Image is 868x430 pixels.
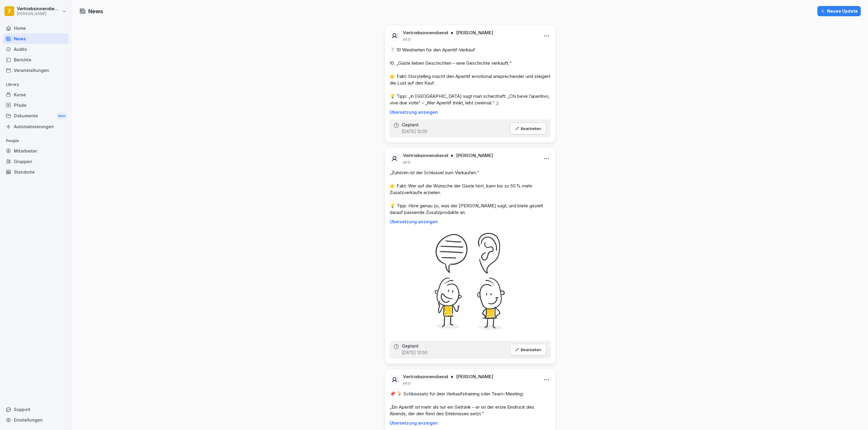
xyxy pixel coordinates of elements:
h1: News [88,7,103,15]
a: Home [3,23,69,33]
button: Bearbeiten [510,344,546,355]
div: Support [3,404,69,415]
p: Bearbeiten [521,126,541,131]
a: Veranstaltungen [3,65,69,76]
button: Neues Update [817,6,861,16]
a: Standorte [3,167,69,177]
a: Mitarbeiter [3,146,69,156]
div: New [57,113,67,119]
p: jetzt [403,160,411,165]
div: Dokumente [3,110,69,122]
p: Übersetzung anzeigen [390,219,551,224]
p: 📌 🍹 Schlusssatz für dein Verkaufstraining oder Team-Meeting: „Ein Aperitif ist mehr als nur ein G... [390,391,551,417]
p: Geplant [402,344,419,348]
p: Übersetzung anzeigen [390,110,551,115]
p: jetzt [403,37,411,42]
p: 🍸 10 Weisheiten für den Aperitif-Verkauf 10. „Gäste lieben Geschichten – eine Geschichte verkauft... [390,47,551,106]
a: Gruppen [3,156,69,167]
a: Einstellungen [3,415,69,425]
p: „Zuhören ist der Schlüssel zum Verkaufen.“ 👉 Fakt: Wer auf die Wünsche der Gäste hört, kann bis z... [390,169,551,216]
div: Neues Update [820,8,858,14]
p: Vertriebsinnendienst [17,6,61,11]
p: People [3,136,69,146]
img: z2plianbbix2m69o09dyntis.png [390,229,550,336]
a: Automatisierungen [3,121,69,132]
button: Bearbeiten [510,123,546,134]
a: DokumenteNew [3,110,69,122]
p: Geplant [402,122,419,127]
a: News [3,33,69,44]
p: Bearbeiten [521,347,541,352]
p: [PERSON_NAME] [456,30,493,36]
a: Kurse [3,89,69,100]
p: [PERSON_NAME] [456,153,493,159]
p: Vertriebsinnendienst [403,30,448,36]
a: Pfade [3,100,69,110]
p: Übersetzung anzeigen [390,421,551,425]
p: [PERSON_NAME] [456,374,493,380]
p: [DATE] 12:00 [402,350,427,356]
p: [PERSON_NAME] [17,12,61,16]
a: Audits [3,44,69,54]
p: jetzt [403,381,411,386]
p: Vertriebsinnendienst [403,153,448,159]
a: Berichte [3,54,69,65]
p: Library [3,80,69,89]
p: [DATE] 12:00 [402,128,427,135]
p: Vertriebsinnendienst [403,374,448,380]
